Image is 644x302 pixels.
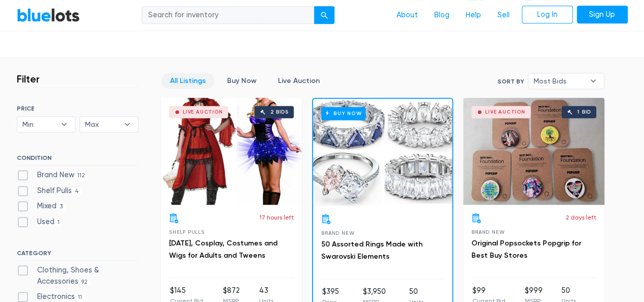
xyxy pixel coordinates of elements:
label: Sort By [497,77,524,86]
a: BlueLots [17,8,80,22]
a: Live Auction 1 bid [463,98,604,205]
a: Sell [489,6,518,25]
div: 1 bid [577,109,591,115]
span: 11 [75,293,86,301]
a: 50 Assorted Rings Made with Swarovski Elements [321,240,423,261]
span: Max [85,117,119,132]
input: Search for inventory [142,6,315,24]
h6: CONDITION [17,154,138,166]
span: 4 [72,187,82,196]
span: Brand New [471,229,505,235]
span: Min [22,117,56,132]
label: Shelf Pulls [17,185,82,197]
span: Brand New [321,230,354,236]
a: Original Popsockets Popgrip for Best Buy Stores [471,239,581,260]
h6: CATEGORY [17,250,138,261]
label: Brand New [17,170,89,181]
a: About [388,6,426,25]
label: Used [17,216,63,228]
h6: Buy Now [321,107,366,120]
b: ▾ [582,73,604,89]
span: Shelf Pulls [169,229,205,235]
h6: PRICE [17,105,138,112]
a: Blog [426,6,458,25]
span: Most Bids [534,73,584,89]
h3: Filter [17,73,40,85]
span: 3 [57,203,66,211]
label: Mixed [17,201,66,212]
div: 2 bids [270,109,289,115]
span: 92 [78,278,91,286]
p: 17 hours left [260,213,294,222]
a: Log In [522,6,573,24]
div: Live Auction [485,109,525,115]
p: 2 days left [566,213,596,222]
a: Sign Up [577,6,628,24]
label: Clothing, Shoes & Accessories [17,265,138,287]
a: Live Auction [269,73,328,89]
div: Live Auction [183,109,223,115]
a: All Listings [161,73,214,89]
a: [DATE], Cosplay, Costumes and Wigs for Adults and Tweens [169,239,277,260]
span: 112 [74,172,89,180]
b: ▾ [117,117,138,132]
a: Help [458,6,489,25]
span: 1 [54,218,63,227]
a: Buy Now [218,73,265,89]
b: ▾ [53,117,75,132]
a: Buy Now [313,99,452,206]
a: Live Auction 2 bids [161,98,302,205]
